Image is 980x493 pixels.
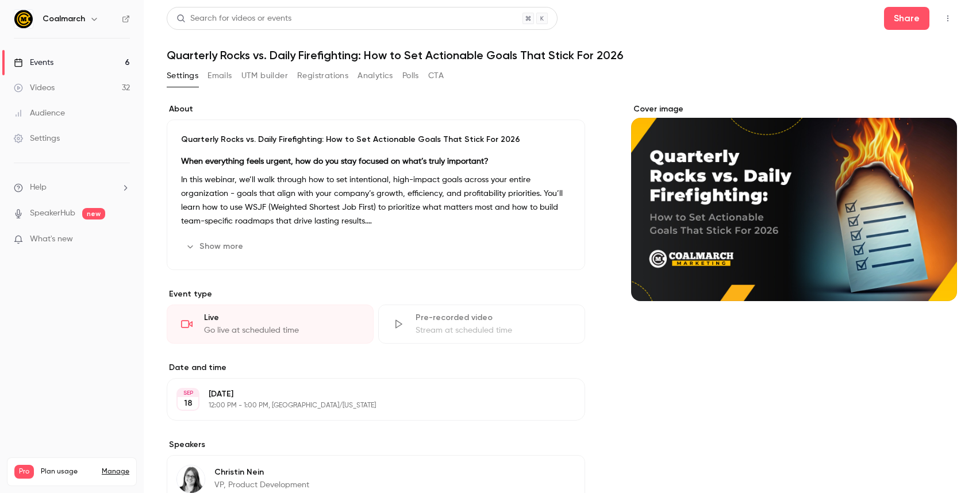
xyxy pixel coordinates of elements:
button: UTM builder [241,67,288,85]
div: Go live at scheduled time [204,325,359,336]
span: What's new [30,233,73,245]
a: SpeakerHub [30,207,75,219]
div: Search for videos or events [176,13,291,25]
p: 18 [184,398,193,409]
label: Cover image [631,103,957,115]
p: Christin Nein [214,467,510,478]
label: Speakers [167,439,585,450]
p: In this webinar, we’ll walk through how to set intentional, high-impact goals across your entire ... [181,173,571,228]
div: Stream at scheduled time [416,325,571,336]
span: Help [30,182,47,194]
button: Settings [167,67,198,85]
div: Live [204,312,359,323]
div: Audience [14,107,65,119]
img: Coalmarch [14,10,33,28]
div: Pre-recorded video [416,312,571,323]
button: Polls [402,67,419,85]
strong: When everything feels urgent, how do you stay focused on what’s truly important? [181,157,489,165]
div: Pre-recorded videoStream at scheduled time [378,305,585,344]
label: About [167,103,585,115]
button: CTA [428,67,444,85]
span: Plan usage [41,467,95,476]
button: Registrations [297,67,348,85]
li: help-dropdown-opener [14,182,130,194]
section: Cover image [631,103,957,301]
h1: Quarterly Rocks vs. Daily Firefighting: How to Set Actionable Goals That Stick For 2026 [167,48,957,62]
a: Manage [102,467,129,476]
div: SEP [178,389,198,397]
label: Date and time [167,362,585,373]
span: new [82,208,105,219]
button: Emails [207,67,232,85]
img: Christin Nein [177,465,205,493]
p: Event type [167,288,585,300]
div: Settings [14,133,60,144]
h6: Coalmarch [43,13,85,25]
div: Events [14,57,53,68]
span: Pro [14,465,34,479]
p: Quarterly Rocks vs. Daily Firefighting: How to Set Actionable Goals That Stick For 2026 [181,134,571,145]
div: LiveGo live at scheduled time [167,305,374,344]
p: VP, Product Development [214,479,510,491]
button: Analytics [358,67,393,85]
button: Share [884,7,929,30]
button: Show more [181,237,250,256]
p: [DATE] [209,388,524,400]
p: 12:00 PM - 1:00 PM, [GEOGRAPHIC_DATA]/[US_STATE] [209,401,524,410]
iframe: Noticeable Trigger [116,234,130,245]
div: Videos [14,82,55,94]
